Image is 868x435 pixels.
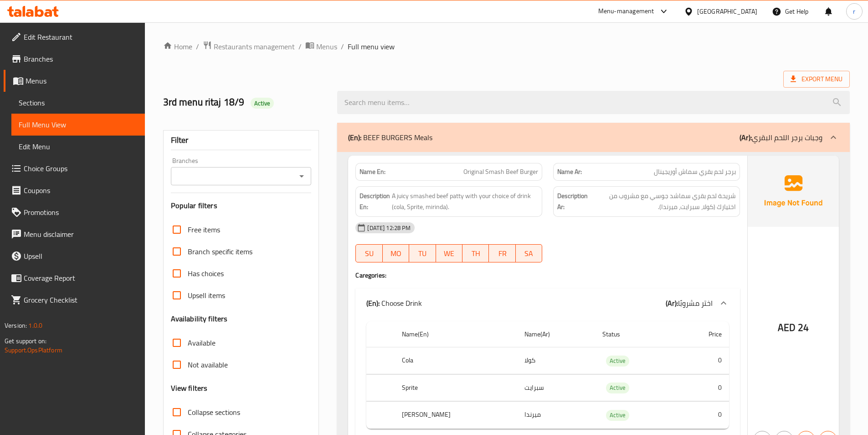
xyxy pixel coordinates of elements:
[188,224,220,235] span: Free items
[366,298,422,309] p: Choose Drink
[337,91,850,114] input: search
[440,247,459,260] span: WE
[783,71,850,88] span: Export Menu
[606,410,629,421] div: Active
[295,170,308,183] button: Open
[666,296,678,310] b: (Ar):
[462,244,489,262] button: TH
[360,247,379,260] span: SU
[675,321,729,347] th: Price
[188,246,252,257] span: Branch specific items
[4,26,145,48] a: Edit Restaurant
[298,41,302,52] li: /
[5,335,46,347] span: Get support on:
[355,288,740,318] div: (En): Choose Drink(Ar):اختر مشروبًا
[171,314,228,324] h3: Availability filters
[791,73,842,85] span: Export Menu
[360,190,390,213] strong: Description En:
[4,245,145,267] a: Upsell
[466,247,485,260] span: TH
[19,119,138,130] span: Full Menu View
[606,410,629,420] span: Active
[590,190,736,213] span: شريحة لحم بقري سماشد جوسي مع مشروب من اختيارك (كولا، سبرايت، ميرندا).
[188,337,216,348] span: Available
[163,41,192,52] a: Home
[678,296,713,310] span: اختر مشروبًا
[395,402,517,429] th: [PERSON_NAME]
[348,132,432,143] p: BEEF BURGERS Meals
[517,347,595,374] td: كولا
[697,6,757,16] div: [GEOGRAPHIC_DATA]
[19,97,138,108] span: Sections
[163,41,850,52] nav: breadcrumb
[4,201,145,223] a: Promotions
[26,75,138,86] span: Menus
[337,123,850,152] div: (En): BEEF BURGERS Meals(Ar):وجبات برجر اللحم البقري
[188,290,225,301] span: Upsell items
[11,92,145,114] a: Sections
[853,6,855,16] span: r
[395,374,517,401] th: Sprite
[598,6,654,17] div: Menu-management
[654,167,736,177] span: برجر لحم بقري سماش أوريجينال
[360,167,385,177] strong: Name En:
[489,244,515,262] button: FR
[386,247,406,260] span: MO
[28,320,42,331] span: 1.0.0
[4,48,145,70] a: Branches
[188,359,228,370] span: Not available
[251,98,274,109] div: Active
[348,41,395,52] span: Full menu view
[517,402,595,429] td: ميرندا
[606,383,629,393] span: Active
[366,296,380,310] b: (En):
[214,41,295,52] span: Restaurants management
[675,402,729,429] td: 0
[395,321,517,347] th: Name(En)
[517,374,595,401] td: سبرايت
[11,114,145,136] a: Full Menu View
[188,407,240,418] span: Collapse sections
[251,99,274,108] span: Active
[19,141,138,152] span: Edit Menu
[557,167,582,177] strong: Name Ar:
[24,163,138,174] span: Choice Groups
[557,190,588,213] strong: Description Ar:
[188,268,224,279] span: Has choices
[493,247,512,260] span: FR
[364,224,414,232] span: [DATE] 12:28 PM
[395,347,517,374] th: Cola
[24,31,138,42] span: Edit Restaurant
[409,244,436,262] button: TU
[595,321,675,347] th: Status
[740,132,822,143] p: وجبات برجر اللحم البقري
[4,223,145,245] a: Menu disclaimer
[24,273,138,283] span: Coverage Report
[748,156,839,227] img: Ae5nvW7+0k+MAAAAAElFTkSuQmCC
[519,247,539,260] span: SA
[163,95,327,109] h2: 3rd menu ritaj 18/9
[11,136,145,157] a: Edit Menu
[4,267,145,289] a: Coverage Report
[196,41,199,52] li: /
[5,344,62,356] a: Support.OpsPlatform
[778,319,796,336] span: AED
[4,179,145,201] a: Coupons
[517,321,595,347] th: Name(Ar)
[316,41,337,52] span: Menus
[413,247,432,260] span: TU
[24,185,138,196] span: Coupons
[740,131,752,144] b: (Ar):
[675,374,729,401] td: 0
[463,167,538,177] span: Original Smash Beef Burger
[24,53,138,64] span: Branches
[24,294,138,305] span: Grocery Checklist
[24,229,138,240] span: Menu disclaimer
[203,41,295,52] a: Restaurants management
[606,356,629,366] span: Active
[4,70,145,92] a: Menus
[5,320,27,331] span: Version:
[171,131,312,150] div: Filter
